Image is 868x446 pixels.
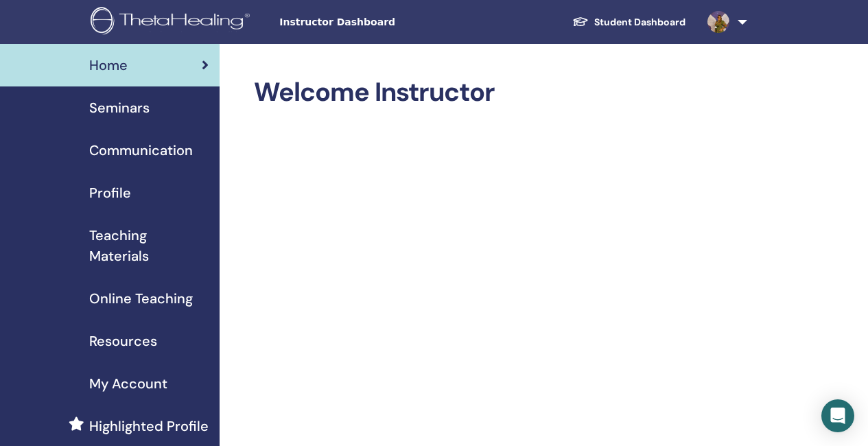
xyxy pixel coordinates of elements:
[91,7,255,38] img: logo.png
[254,77,747,108] h2: Welcome Instructor
[279,15,485,30] span: Instructor Dashboard
[572,16,589,27] img: graduation-cap-white.svg
[821,399,854,432] div: Open Intercom Messenger
[89,183,131,203] span: Profile
[89,288,193,309] span: Online Teaching
[89,416,209,436] span: Highlighted Profile
[89,373,167,394] span: My Account
[707,11,729,33] img: default.jpg
[89,225,209,266] span: Teaching Materials
[89,55,128,75] span: Home
[561,10,696,35] a: Student Dashboard
[89,140,193,161] span: Communication
[89,331,157,351] span: Resources
[89,97,150,118] span: Seminars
